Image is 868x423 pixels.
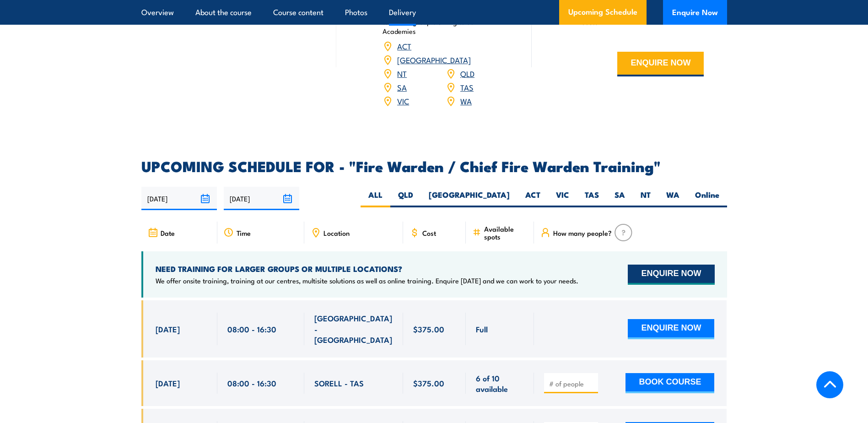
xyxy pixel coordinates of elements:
label: [GEOGRAPHIC_DATA] [421,190,518,207]
button: ENQUIRE NOW [617,52,704,76]
span: Date [161,229,175,237]
h4: NEED TRAINING FOR LARGER GROUPS OR MULTIPLE LOCATIONS? [156,264,578,274]
button: ENQUIRE NOW [628,319,714,339]
span: [DATE] [156,378,180,388]
span: 6 of 10 available [476,373,524,394]
span: Available spots [484,225,528,240]
a: WA [460,95,472,106]
p: We offer onsite training, training at our centres, multisite solutions as well as online training... [156,276,578,285]
label: TAS [577,190,607,207]
label: SA [607,190,633,207]
a: VIC [397,95,409,106]
label: ALL [361,190,390,207]
a: SA [397,81,407,92]
span: $375.00 [413,378,444,388]
span: SORELL - TAS [314,378,364,388]
span: Time [237,229,251,237]
a: NT [397,68,407,79]
input: To date [224,187,299,210]
span: Cost [422,229,436,237]
span: $375.00 [413,324,444,334]
label: ACT [518,190,548,207]
input: From date [141,187,217,210]
label: WA [658,190,687,207]
a: TAS [460,81,474,92]
label: Online [687,190,727,207]
span: [GEOGRAPHIC_DATA] - [GEOGRAPHIC_DATA] [314,313,393,345]
a: ACT [397,40,411,51]
a: [GEOGRAPHIC_DATA] [397,54,471,65]
button: BOOK COURSE [625,373,714,393]
h2: UPCOMING SCHEDULE FOR - "Fire Warden / Chief Fire Warden Training" [141,159,727,172]
span: 08:00 - 16:30 [227,378,276,388]
a: QLD [460,68,474,79]
span: Location [323,229,350,237]
span: [DATE] [156,324,180,334]
label: NT [633,190,658,207]
input: # of people [549,379,595,388]
button: ENQUIRE NOW [628,265,714,285]
span: Full [476,324,488,334]
label: VIC [548,190,577,207]
span: How many people? [553,229,612,237]
span: 08:00 - 16:30 [227,324,276,334]
label: QLD [390,190,421,207]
